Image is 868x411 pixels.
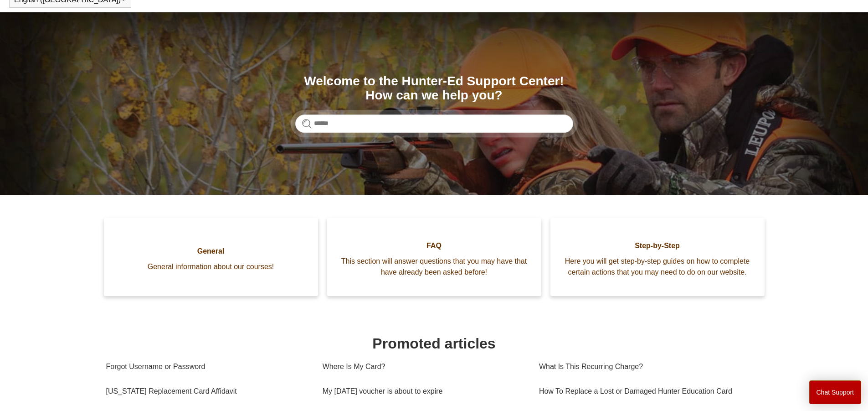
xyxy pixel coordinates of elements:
a: Forgot Username or Password [106,354,309,379]
span: Here you will get step-by-step guides on how to complete certain actions that you may need to do ... [564,256,751,278]
a: Where Is My Card? [323,354,525,379]
a: Step-by-Step Here you will get step-by-step guides on how to complete certain actions that you ma... [550,218,765,296]
a: How To Replace a Lost or Damaged Hunter Education Card [539,379,755,404]
a: [US_STATE] Replacement Card Affidavit [106,379,309,404]
a: My [DATE] voucher is about to expire [323,379,525,404]
input: Search [295,114,573,133]
button: Chat Support [809,380,862,404]
span: This section will answer questions that you may have that have already been asked before! [341,256,528,278]
span: Step-by-Step [564,240,751,251]
a: FAQ This section will answer questions that you may have that have already been asked before! [327,218,541,296]
span: General information about our courses! [118,261,304,272]
h1: Welcome to the Hunter-Ed Support Center! How can we help you? [295,74,573,103]
span: FAQ [341,240,528,251]
h1: Promoted articles [106,333,762,354]
span: General [118,246,304,257]
a: What Is This Recurring Charge? [539,354,755,379]
a: General General information about our courses! [104,218,318,296]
